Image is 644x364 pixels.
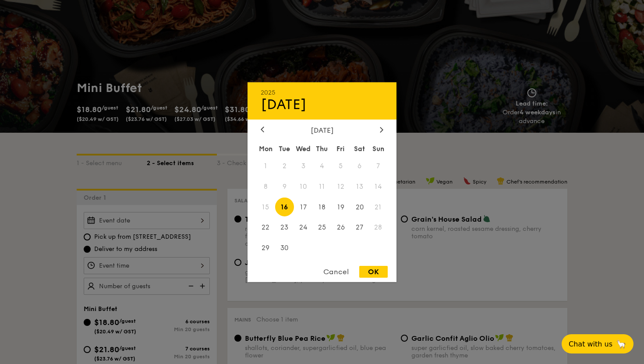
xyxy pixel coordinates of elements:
[275,141,294,156] div: Tue
[256,218,275,237] span: 22
[616,339,626,349] span: 🦙
[350,141,369,156] div: Sat
[369,218,388,237] span: 28
[275,156,294,175] span: 2
[562,334,633,353] button: Chat with us🦙
[275,177,294,196] span: 9
[313,198,332,216] span: 18
[350,218,369,237] span: 27
[261,88,383,96] div: 2025
[294,177,313,196] span: 10
[350,198,369,216] span: 20
[261,126,383,134] div: [DATE]
[256,239,275,258] span: 29
[359,266,388,278] div: OK
[331,218,350,237] span: 26
[369,198,388,216] span: 21
[350,177,369,196] span: 13
[294,198,313,216] span: 17
[294,141,313,156] div: Wed
[350,156,369,175] span: 6
[331,198,350,216] span: 19
[256,156,275,175] span: 1
[369,141,388,156] div: Sun
[313,156,332,175] span: 4
[256,141,275,156] div: Mon
[313,218,332,237] span: 25
[275,239,294,258] span: 30
[256,177,275,196] span: 8
[275,198,294,216] span: 16
[294,218,313,237] span: 24
[294,156,313,175] span: 3
[569,340,612,348] span: Chat with us
[331,156,350,175] span: 5
[313,177,332,196] span: 11
[261,96,383,113] div: [DATE]
[331,141,350,156] div: Fri
[369,177,388,196] span: 14
[315,266,357,278] div: Cancel
[369,156,388,175] span: 7
[256,198,275,216] span: 15
[313,141,332,156] div: Thu
[275,218,294,237] span: 23
[331,177,350,196] span: 12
